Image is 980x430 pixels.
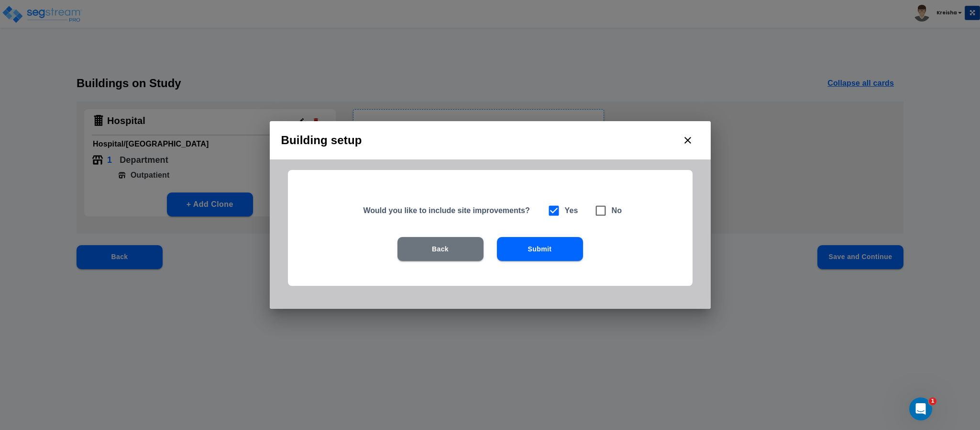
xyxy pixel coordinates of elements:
button: Back [397,237,484,261]
h6: Yes [565,204,578,217]
h2: Building setup [270,121,711,159]
span: 1 [929,397,936,405]
h6: No [612,204,622,217]
button: Submit [497,237,583,261]
h5: Would you like to include site improvements? [363,205,535,215]
iframe: Intercom live chat [909,397,932,420]
button: close [676,129,699,152]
